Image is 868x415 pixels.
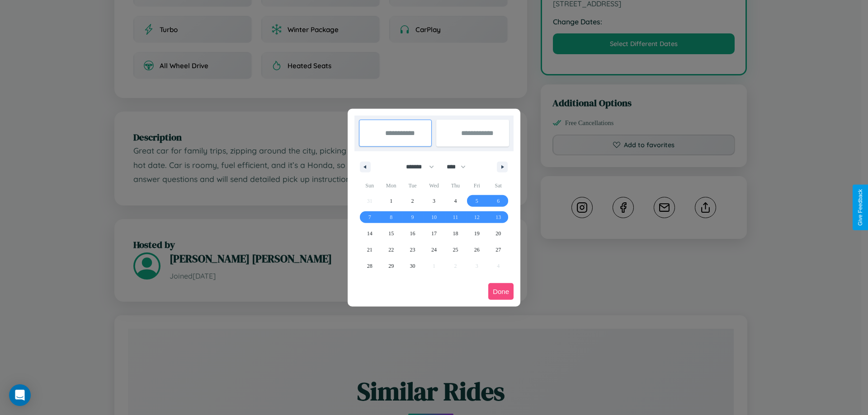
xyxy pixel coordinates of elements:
button: 7 [359,209,380,225]
button: 26 [466,242,487,258]
span: 11 [453,209,458,225]
span: 24 [431,242,437,258]
button: 13 [488,209,509,225]
span: Sun [359,178,380,193]
span: 3 [433,193,435,209]
div: Open Intercom Messenger [9,384,31,406]
button: 19 [466,225,487,242]
span: 9 [411,209,414,225]
span: 4 [454,193,457,209]
button: 21 [359,242,380,258]
button: 30 [402,258,423,274]
span: 30 [410,258,415,274]
span: Mon [380,178,401,193]
button: 18 [445,225,466,242]
span: Sat [488,178,509,193]
button: 27 [488,242,509,258]
button: 9 [402,209,423,225]
button: 6 [488,193,509,209]
span: 8 [390,209,392,225]
span: 20 [495,225,501,242]
button: 3 [423,193,444,209]
span: 13 [495,209,501,225]
button: 16 [402,225,423,242]
button: 1 [380,193,401,209]
button: 5 [466,193,487,209]
div: Give Feedback [857,189,863,226]
span: 25 [453,242,458,258]
button: 4 [445,193,466,209]
span: 1 [390,193,392,209]
button: 8 [380,209,401,225]
span: Thu [445,178,466,193]
span: 19 [474,225,480,242]
button: 17 [423,225,444,242]
span: 28 [367,258,373,274]
button: Done [488,283,514,300]
span: 17 [431,225,437,242]
button: 23 [402,242,423,258]
span: 5 [476,193,478,209]
button: 25 [445,242,466,258]
span: 12 [474,209,480,225]
button: 29 [380,258,401,274]
span: 15 [388,225,394,242]
span: 2 [411,193,414,209]
button: 12 [466,209,487,225]
span: 23 [410,242,415,258]
button: 20 [488,225,509,242]
button: 2 [402,193,423,209]
span: Fri [466,178,487,193]
span: 29 [388,258,394,274]
button: 22 [380,242,401,258]
button: 24 [423,242,444,258]
span: 6 [497,193,500,209]
span: 21 [367,242,373,258]
span: Wed [423,178,444,193]
span: 7 [368,209,371,225]
span: 26 [474,242,480,258]
span: 16 [410,225,415,242]
span: 18 [453,225,458,242]
button: 15 [380,225,401,242]
span: 10 [431,209,437,225]
button: 10 [423,209,444,225]
button: 11 [445,209,466,225]
span: 22 [388,242,394,258]
span: 14 [367,225,373,242]
button: 28 [359,258,380,274]
span: Tue [402,178,423,193]
span: 27 [495,242,501,258]
button: 14 [359,225,380,242]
